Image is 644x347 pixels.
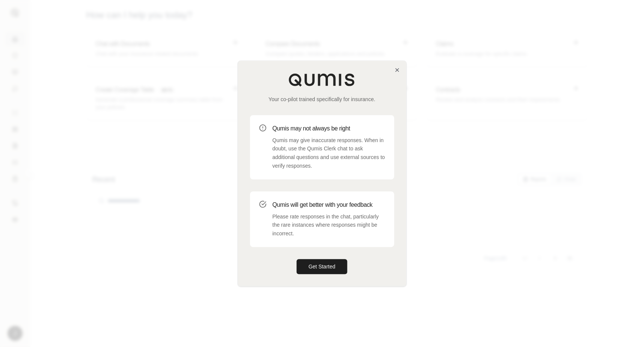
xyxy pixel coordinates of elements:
p: Please rate responses in the chat, particularly the rare instances where responses might be incor... [273,212,385,238]
h3: Qumis may not always be right [273,124,385,133]
button: Get Started [297,259,348,274]
img: Qumis Logo [288,73,356,86]
p: Qumis may give inaccurate responses. When in doubt, use the Qumis Clerk chat to ask additional qu... [273,136,385,170]
h3: Qumis will get better with your feedback [273,200,385,209]
p: Your co-pilot trained specifically for insurance. [250,95,394,103]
